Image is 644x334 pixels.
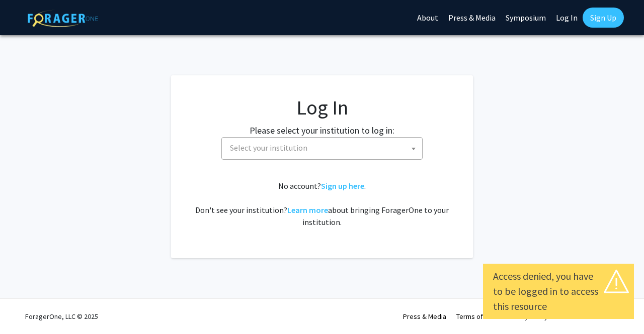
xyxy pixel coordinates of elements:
[583,8,624,28] a: Sign Up
[287,205,328,215] a: Learn more about bringing ForagerOne to your institution
[25,299,98,334] div: ForagerOne, LLC © 2025
[191,180,453,228] div: No account? . Don't see your institution? about bringing ForagerOne to your institution.
[226,138,422,158] span: Select your institution
[230,143,307,153] span: Select your institution
[28,10,98,27] img: ForagerOne Logo
[403,312,446,321] a: Press & Media
[250,124,394,137] label: Please select your institution to log in:
[493,269,624,314] div: Access denied, you have to be logged in to access this resource
[456,312,496,321] a: Terms of Use
[221,137,423,160] span: Select your institution
[321,181,364,191] a: Sign up here
[191,95,453,120] h1: Log In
